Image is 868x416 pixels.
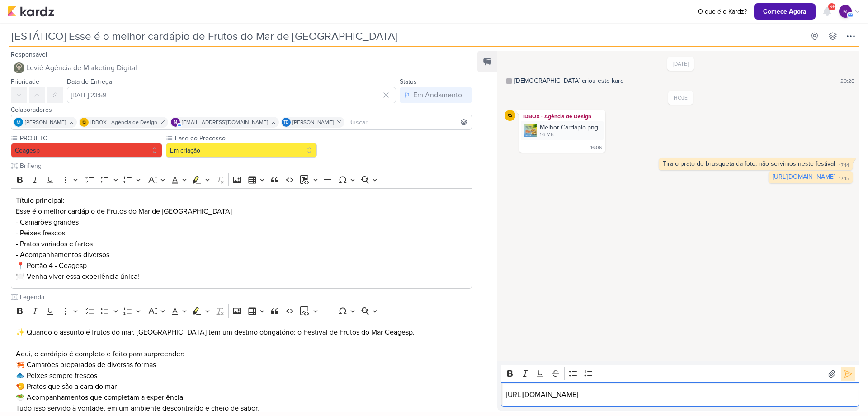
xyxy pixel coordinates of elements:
[182,118,268,126] span: [EMAIL_ADDRESS][DOMAIN_NAME]
[11,143,162,158] button: Ceagesp
[67,87,396,103] input: Select a date
[26,62,137,73] span: Leviê Agência de Marketing Digital
[67,78,112,86] label: Data de Entrega
[521,121,604,140] div: Melhor Cardápio.png
[663,160,835,167] div: Tira o prato de brusqueta da foto, não servimos neste festival
[11,302,472,320] div: Editor toolbar
[171,118,180,127] div: mlegnaioli@gmail.com
[839,162,849,169] div: 17:14
[14,118,23,127] img: MARIANA MIRANDA
[18,292,472,302] input: Texto sem título
[11,51,47,58] label: Responsável
[11,188,472,289] div: Editor editing area: main
[524,124,537,137] img: zsEKxqXAhR3i4gKt3HPosnScf3wyWP6bXkUPzcI2.png
[540,123,598,132] div: Melhor Cardápio.png
[16,403,467,414] p: Tudo isso servido à vontade, em um ambiente descontraído e cheio de sabor.
[754,3,816,20] button: Comece Agora
[400,87,472,103] button: Em Andamento
[773,173,835,181] a: [URL][DOMAIN_NAME]
[7,6,54,17] img: kardz.app
[16,349,467,403] p: Aqui, o cardápio é completo e feito para surpreender: 🦐 Camarões preparados de diversas formas 🐟 ...
[80,118,89,127] img: IDBOX - Agência de Design
[521,112,604,121] div: IDBOX - Agência de Design
[839,5,852,18] div: mlegnaioli@gmail.com
[174,134,317,143] label: Fase do Processo
[514,76,624,86] div: [DEMOGRAPHIC_DATA] criou este kard
[166,143,317,158] button: Em criação
[18,161,472,171] input: Texto sem título
[9,28,805,44] input: Kard Sem Título
[174,120,177,125] p: m
[16,195,467,282] p: Título principal: Esse é o melhor cardápio de Frutos do Mar de [GEOGRAPHIC_DATA] - Camarões grand...
[413,90,462,100] div: Em Andamento
[25,118,66,126] span: [PERSON_NAME]
[16,327,467,338] p: ✨ Quando o assunto é frutos do mar, [GEOGRAPHIC_DATA] tem um destino obrigatório: o Festival de F...
[400,78,417,86] label: Status
[11,78,39,86] label: Prioridade
[14,62,24,73] img: Leviê Agência de Marketing Digital
[540,131,598,139] div: 1.6 MB
[283,120,289,125] p: Td
[839,175,849,182] div: 17:15
[840,77,854,85] div: 20:28
[282,118,291,127] div: Thais de carvalho
[694,7,750,16] a: O que é o Kardz?
[11,60,472,76] button: Leviê Agência de Marketing Digital
[505,110,515,121] img: IDBOX - Agência de Design
[590,144,602,152] div: 16:06
[830,3,835,10] span: 9+
[501,382,859,407] div: Editor editing area: main
[843,7,848,15] p: m
[90,118,157,126] span: IDBOX - Agência de Design
[11,105,472,115] div: Colaboradores
[346,117,470,128] input: Buscar
[292,118,334,126] span: [PERSON_NAME]
[506,389,854,400] p: [URL][DOMAIN_NAME]
[11,171,472,188] div: Editor toolbar
[19,134,162,143] label: PROJETO
[501,365,859,383] div: Editor toolbar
